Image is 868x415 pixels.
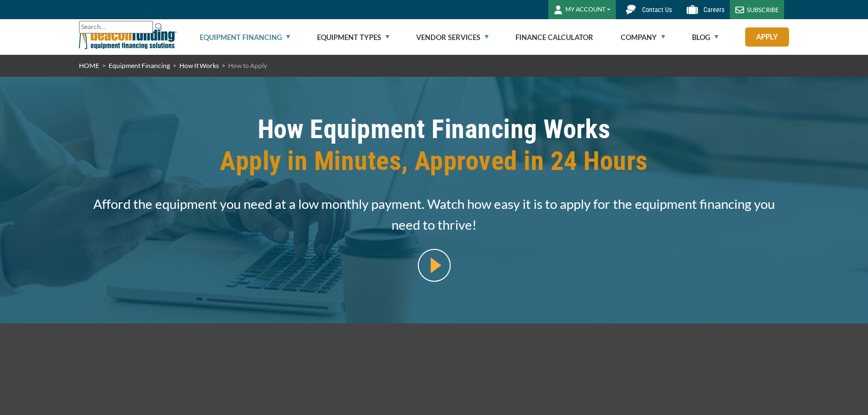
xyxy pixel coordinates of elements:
a: Company [621,20,665,55]
a: How It Works [179,61,219,70]
a: HOME [79,61,99,70]
span: Careers [704,6,724,14]
span: Contact Us [642,6,672,14]
a: Vendor Services [416,20,489,55]
img: Beacon Funding Corporation logo [79,19,177,55]
a: Equipment Financing [109,61,170,70]
span: Apply in Minutes, Approved in 24 Hours [79,145,790,177]
a: Apply [745,27,789,47]
a: Equipment Financing [200,20,290,55]
img: video modal pop-up play button [418,249,451,282]
h1: How Equipment Financing Works [79,113,790,185]
img: Search [155,22,163,31]
input: Search [79,21,153,33]
span: How to Apply [228,61,267,70]
a: Clear search text [141,23,150,32]
span: Afford the equipment you need at a low monthly payment. Watch how easy it is to apply for the equ... [79,194,790,235]
a: Equipment Types [317,20,389,55]
a: Blog [692,20,718,55]
a: Finance Calculator [515,20,593,55]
